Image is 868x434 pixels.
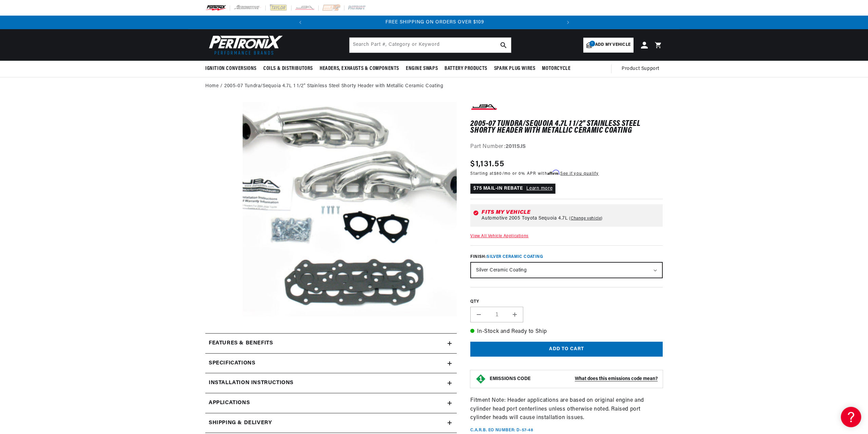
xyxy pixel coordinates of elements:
[583,38,634,53] a: 1Add my vehicle
[209,359,255,368] h2: Specifications
[470,327,663,336] p: In-Stock and Ready to Ship
[205,373,457,393] summary: Installation instructions
[575,376,658,381] strong: What does this emissions code mean?
[622,61,663,77] summary: Product Support
[547,170,559,175] span: Affirm
[470,184,555,194] p: $75 MAIL-IN REBATE
[470,234,528,238] a: View All Vehicle Applications
[595,42,630,48] span: Add my vehicle
[263,65,313,72] span: Coils & Distributors
[445,65,487,72] span: Battery Products
[209,339,273,348] h2: Features & Benefits
[494,65,535,72] span: Spark Plug Wires
[205,82,663,90] nav: breadcrumbs
[470,120,663,134] h1: 2005-07 Tundra/Sequoia 4.7L 1 1/2" Stainless Steel Shorty Header with Metallic Ceramic Coating
[188,16,680,29] slideshow-component: Translation missing: en.sections.announcements.announcement_bar
[470,143,663,151] div: Part Number:
[491,61,539,77] summary: Spark Plug Wires
[490,376,531,381] strong: EMISSIONS CODE
[475,374,486,384] img: Emissions code
[205,413,457,433] summary: Shipping & Delivery
[350,38,511,53] input: Search Part #, Category or Keyword
[589,41,595,46] span: 1
[539,61,574,77] summary: Motorcycle
[308,19,562,26] div: 2 of 2
[470,254,663,260] label: Finish:
[260,61,316,77] summary: Coils & Distributors
[441,61,491,77] summary: Battery Products
[205,102,457,320] media-gallery: Gallery Viewer
[205,334,457,353] summary: Features & Benefits
[294,16,307,29] button: Translation missing: en.sections.announcements.previous_announcement
[494,172,502,176] span: $80
[496,38,511,53] button: search button
[482,216,568,221] span: Automotive 2005 Toyota Sequoia 4.7L
[205,354,457,373] summary: Specifications
[209,399,250,408] span: Applications
[205,61,260,77] summary: Ignition Conversions
[470,428,533,433] p: C.A.R.B. EO Number: D-57-48
[470,299,663,305] label: QTY
[470,102,663,433] div: Fitment Note: Header applications are based on original engine and cylinder head port centerlines...
[209,379,294,388] h2: Installation instructions
[470,170,599,177] p: Starting at /mo or 0% APR with .
[406,65,438,72] span: Engine Swaps
[402,61,441,77] summary: Engine Swaps
[308,19,562,26] div: Announcement
[470,158,504,170] span: $1,131.55
[490,376,658,382] button: EMISSIONS CODEWhat does this emissions code mean?
[526,186,552,191] a: Learn more
[205,33,283,57] img: Pertronix
[205,82,219,90] a: Home
[542,65,570,72] span: Motorcycle
[470,342,663,357] button: Add to cart
[561,16,575,29] button: Translation missing: en.sections.announcements.next_announcement
[205,65,257,72] span: Ignition Conversions
[487,255,543,259] span: Silver Ceramic Coating
[569,216,603,221] a: Change vehicle
[320,65,399,72] span: Headers, Exhausts & Components
[622,65,659,73] span: Product Support
[506,144,526,149] strong: 2011SJS
[482,210,660,215] div: Fits my vehicle
[560,172,599,176] a: See if you qualify - Learn more about Affirm Financing (opens in modal)
[316,61,402,77] summary: Headers, Exhausts & Components
[209,419,272,428] h2: Shipping & Delivery
[224,82,443,90] a: 2005-07 Tundra/Sequoia 4.7L 1 1/2" Stainless Steel Shorty Header with Metallic Ceramic Coating
[385,20,484,25] span: FREE SHIPPING ON ORDERS OVER $109
[205,393,457,413] a: Applications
